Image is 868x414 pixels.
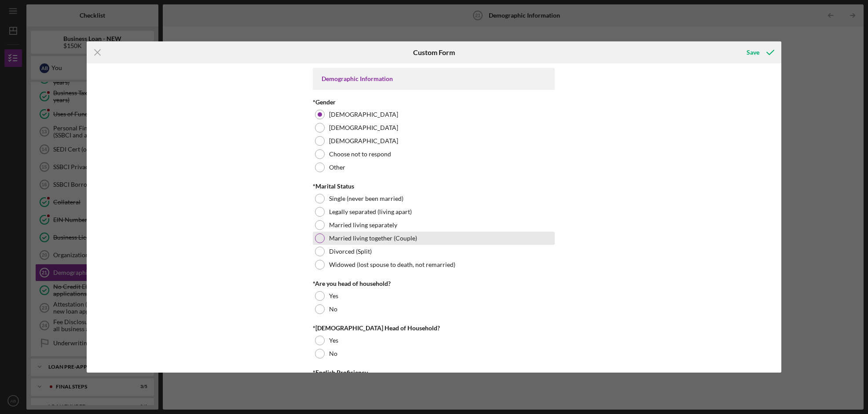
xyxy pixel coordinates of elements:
div: *Marital Status [313,183,555,190]
div: Save [747,44,759,61]
label: [DEMOGRAPHIC_DATA] [329,124,398,131]
div: *English Proficiency [313,369,555,376]
div: *Are you head of household? [313,280,555,287]
label: Married living together (Couple) [329,235,417,242]
label: Yes [329,337,338,344]
label: [DEMOGRAPHIC_DATA] [329,137,398,144]
div: *[DEMOGRAPHIC_DATA] Head of Household? [313,325,555,332]
label: Yes [329,292,338,299]
label: No [329,350,337,357]
label: Choose not to respond [329,151,391,158]
label: Single (never been married) [329,195,403,202]
label: Married living separately [329,222,397,229]
label: Divorced (Split) [329,248,372,255]
label: Widowed (lost spouse to death, not remarried) [329,261,455,268]
label: Legally separated (living apart) [329,208,412,215]
label: No [329,306,337,313]
div: Demographic Information [322,75,546,82]
label: Other [329,164,345,171]
button: Save [738,44,781,61]
label: [DEMOGRAPHIC_DATA] [329,111,398,118]
h6: Custom Form [413,48,455,56]
div: *Gender [313,99,555,106]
